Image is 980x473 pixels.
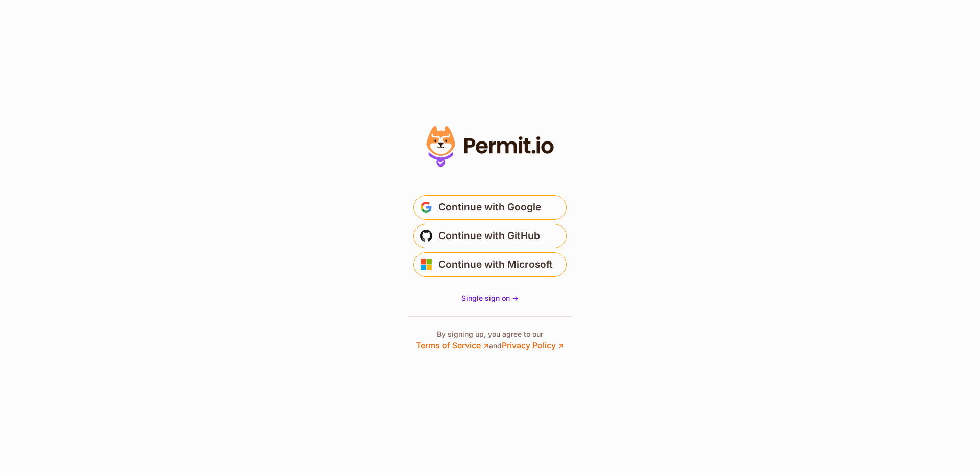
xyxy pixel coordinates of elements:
button: Continue with Google [413,195,567,220]
span: Continue with GitHub [438,228,540,244]
a: Single sign on -> [461,293,519,303]
button: Continue with Microsoft [413,252,567,277]
button: Continue with GitHub [413,224,567,248]
span: Continue with Google [438,199,541,216]
span: Continue with Microsoft [438,256,553,273]
a: Terms of Service ↗ [416,340,489,350]
p: By signing up, you agree to our and [416,329,564,351]
span: Single sign on -> [461,294,519,302]
a: Privacy Policy ↗ [502,340,564,350]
